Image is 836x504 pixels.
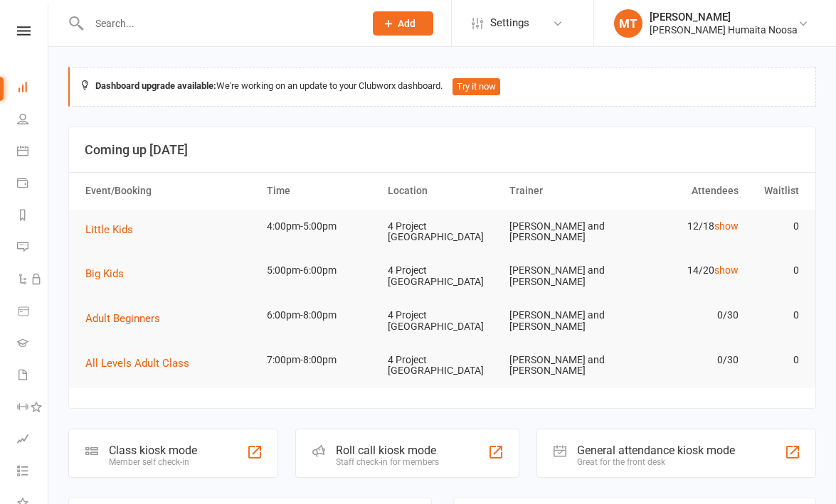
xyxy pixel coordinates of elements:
div: [PERSON_NAME] [650,11,798,23]
a: show [714,264,739,276]
button: Big Kids [85,265,134,282]
strong: Dashboard upgrade available: [95,80,216,91]
a: Calendar [17,136,49,168]
td: 0 [745,299,805,332]
a: Assessments [17,424,49,456]
a: Payments [17,168,49,200]
td: 4 Project [GEOGRAPHIC_DATA] [381,343,502,388]
span: Little Kids [85,223,133,236]
td: 4 Project [GEOGRAPHIC_DATA] [381,210,502,254]
button: Adult Beginners [85,310,170,327]
td: 4 Project [GEOGRAPHIC_DATA] [381,254,502,299]
td: [PERSON_NAME] and [PERSON_NAME] [503,254,624,299]
td: [PERSON_NAME] and [PERSON_NAME] [503,210,624,254]
th: Attendees [624,173,745,209]
td: 0 [745,210,805,243]
a: Dashboard [17,73,49,104]
span: Settings [490,7,529,39]
td: 4 Project [GEOGRAPHIC_DATA] [381,299,502,343]
div: [PERSON_NAME] Humaita Noosa [650,23,798,36]
h3: Coming up [DATE] [85,143,800,157]
td: 5:00pm-6:00pm [260,254,381,287]
div: Great for the front desk [577,457,735,467]
th: Time [260,173,381,209]
td: 0 [745,254,805,287]
div: Staff check-in for members [336,457,439,467]
td: [PERSON_NAME] and [PERSON_NAME] [503,343,624,388]
td: 12/18 [624,210,745,243]
button: Add [373,11,433,36]
a: show [714,220,739,232]
td: 0/30 [624,343,745,377]
button: Little Kids [85,221,143,238]
td: 14/20 [624,254,745,287]
a: Reports [17,200,49,232]
input: Search... [85,14,354,33]
div: General attendance kiosk mode [577,444,735,457]
span: Adult Beginners [85,312,160,325]
div: Class kiosk mode [109,444,197,457]
span: Big Kids [85,267,124,280]
div: Roll call kiosk mode [336,444,439,457]
span: All Levels Adult Class [85,357,189,370]
div: MT [614,9,642,38]
td: 4:00pm-5:00pm [260,210,381,243]
th: Event/Booking [79,173,260,209]
span: Add [398,18,416,29]
td: 0 [745,343,805,377]
a: People [17,104,49,136]
button: Try it now [453,78,500,95]
button: All Levels Adult Class [85,355,199,372]
a: Product Sales [17,296,49,328]
td: 0/30 [624,299,745,332]
td: 7:00pm-8:00pm [260,343,381,377]
th: Waitlist [745,173,805,209]
th: Location [381,173,502,209]
td: 6:00pm-8:00pm [260,299,381,332]
div: We're working on an update to your Clubworx dashboard. [68,67,816,107]
div: Member self check-in [109,457,197,467]
th: Trainer [503,173,624,209]
td: [PERSON_NAME] and [PERSON_NAME] [503,299,624,343]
